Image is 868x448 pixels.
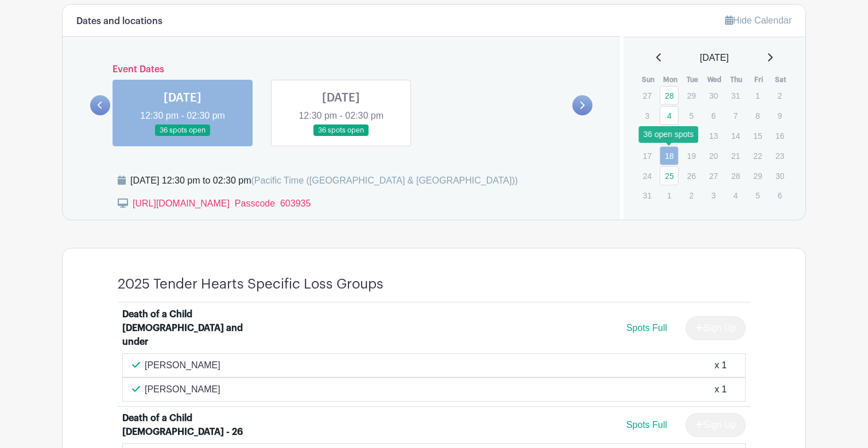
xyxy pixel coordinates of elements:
p: 2 [682,186,701,204]
p: 4 [726,186,745,204]
p: 15 [748,127,767,145]
p: 31 [726,87,745,104]
th: Sat [770,74,792,85]
p: 6 [770,186,789,204]
a: 18 [660,146,679,165]
div: [DATE] 12:30 pm to 02:30 pm [130,174,518,188]
p: 16 [770,127,789,145]
th: Mon [659,74,681,85]
p: 23 [770,147,789,165]
div: x 1 [715,359,727,372]
p: 2 [770,87,789,104]
p: 21 [726,147,745,165]
a: 25 [660,166,679,185]
div: Death of a Child [DEMOGRAPHIC_DATA] - 26 [122,411,265,439]
p: 24 [638,167,657,185]
p: 10 [638,127,657,145]
p: 1 [748,87,767,104]
div: Death of a Child [DEMOGRAPHIC_DATA] and under [122,307,265,349]
th: Fri [747,74,770,85]
th: Tue [681,74,704,85]
p: 5 [748,186,767,204]
div: 36 open spots [639,126,699,143]
p: 3 [704,186,723,204]
p: 31 [638,186,657,204]
span: (Pacific Time ([GEOGRAPHIC_DATA] & [GEOGRAPHIC_DATA])) [251,176,518,185]
span: Spots Full [626,323,667,333]
p: 30 [704,87,723,104]
p: 9 [770,107,789,124]
a: 28 [660,86,679,105]
p: [PERSON_NAME] [145,359,220,372]
div: x 1 [715,383,727,396]
p: 14 [726,127,745,145]
p: 29 [682,87,701,104]
p: 22 [748,147,767,165]
p: 28 [726,167,745,185]
p: 17 [638,147,657,165]
p: [PERSON_NAME] [145,383,220,396]
h4: 2025 Tender Hearts Specific Loss Groups [118,276,383,293]
h6: Event Dates [110,64,572,75]
span: Spots Full [626,420,667,430]
p: 30 [770,167,789,185]
span: [DATE] [700,51,728,65]
a: 4 [660,106,679,125]
a: Hide Calendar [725,15,792,25]
p: 1 [660,186,679,204]
p: 26 [682,167,701,185]
p: 6 [704,107,723,124]
a: [URL][DOMAIN_NAME] Passcode 603935 [133,198,311,208]
p: 8 [748,107,767,124]
p: 7 [726,107,745,124]
th: Thu [726,74,748,85]
p: 27 [704,167,723,185]
p: 19 [682,147,701,165]
p: 27 [638,87,657,104]
th: Wed [703,74,726,85]
p: 29 [748,167,767,185]
p: 13 [704,127,723,145]
p: 20 [704,147,723,165]
h6: Dates and locations [76,16,162,27]
th: Sun [637,74,660,85]
p: 3 [638,107,657,124]
p: 5 [682,107,701,124]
